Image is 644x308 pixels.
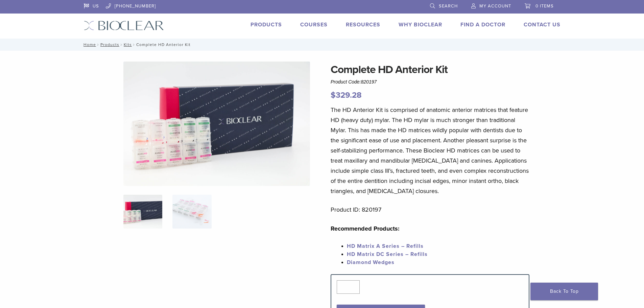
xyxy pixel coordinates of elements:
span: / [119,43,124,46]
a: Contact Us [524,21,560,28]
p: The HD Anterior Kit is comprised of anatomic anterior matrices that feature HD (heavy duty) mylar... [331,105,529,196]
a: Kits [124,42,132,47]
a: Courses [300,21,328,28]
a: Home [81,42,96,47]
bdi: 329.28 [331,90,362,100]
span: 820197 [361,79,377,85]
a: Find A Doctor [460,21,505,28]
h1: Complete HD Anterior Kit [331,62,529,78]
a: Resources [346,21,380,28]
img: Bioclear [84,21,164,30]
nav: Complete HD Anterior Kit [79,39,566,51]
span: / [96,43,100,46]
span: $ [331,90,336,100]
a: Products [251,21,282,28]
p: Product ID: 820197 [331,205,529,215]
img: Complete HD Anterior Kit - Image 2 [172,195,211,229]
span: Product Code: [331,79,377,85]
span: / [132,43,136,46]
span: Search [439,3,458,9]
a: Products [100,42,119,47]
img: IMG_8088-1-324x324.jpg [123,195,162,229]
span: My Account [479,3,511,9]
span: 0 items [535,3,554,9]
a: Diamond Wedges [347,259,395,266]
a: Why Bioclear [399,21,442,28]
strong: Recommended Products: [331,225,400,232]
a: HD Matrix A Series – Refills [347,243,424,250]
img: IMG_8088 (1) [123,62,310,186]
a: Back To Top [530,283,598,300]
a: HD Matrix DC Series – Refills [347,251,428,258]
